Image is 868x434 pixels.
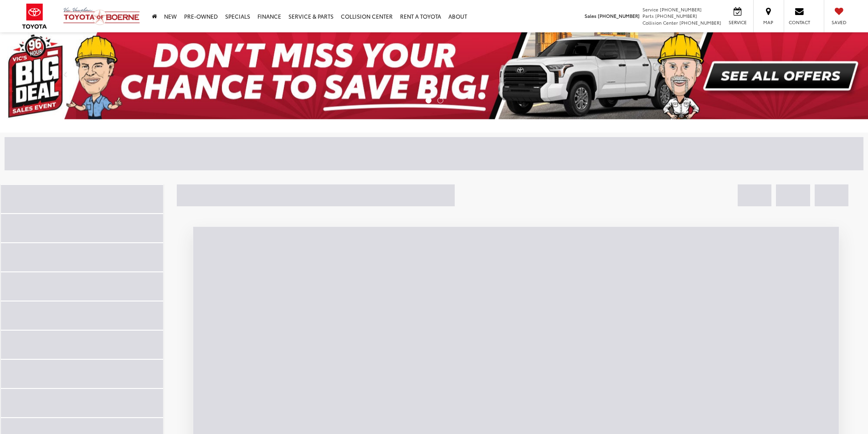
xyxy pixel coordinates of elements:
[789,19,810,26] span: Contact
[585,12,596,19] span: Sales
[829,19,849,26] span: Saved
[660,6,702,13] span: [PHONE_NUMBER]
[679,19,721,26] span: [PHONE_NUMBER]
[642,6,658,13] span: Service
[598,12,640,19] span: [PHONE_NUMBER]
[642,19,678,26] span: Collision Center
[63,7,140,26] img: Vic Vaughan Toyota of Boerne
[655,12,697,19] span: [PHONE_NUMBER]
[642,12,654,19] span: Parts
[758,19,778,26] span: Map
[727,19,748,26] span: Service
